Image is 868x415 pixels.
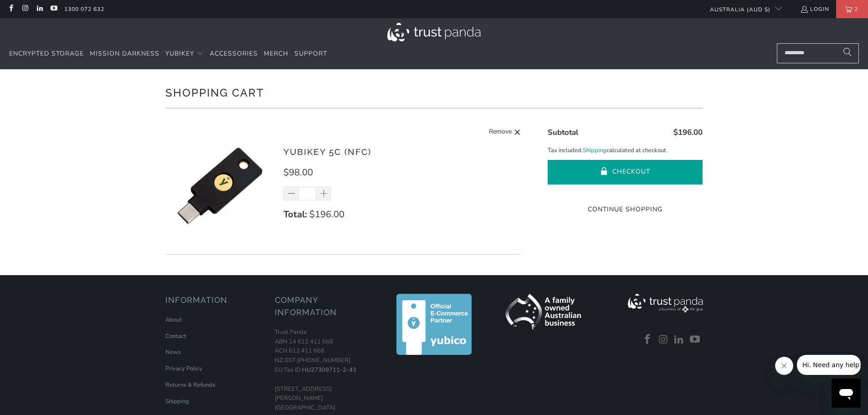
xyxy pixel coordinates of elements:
[165,348,181,356] a: News
[583,146,606,155] a: Shipping
[548,127,578,138] span: Subtotal
[165,316,182,324] a: About
[548,160,703,184] button: Checkout
[5,6,66,14] span: Hi. Need any help?
[9,49,84,58] span: Encrypted Storage
[210,43,258,65] a: Accessories
[548,146,703,155] p: Tax included. calculated at checkout.
[489,127,512,138] span: Remove
[797,355,861,375] iframe: Message from company
[800,4,829,14] a: Login
[283,166,313,179] span: $98.00
[302,366,356,374] a: HU27309711-2-43
[264,43,288,65] a: Merch
[309,208,344,220] span: $196.00
[165,131,275,241] img: YubiKey 5C (NFC)
[9,43,84,65] a: Encrypted Storage
[165,43,204,65] summary: YubiKey
[264,49,288,58] span: Merch
[777,43,859,63] input: Search...
[641,334,655,346] a: Trust Panda Australia on Facebook
[673,127,703,138] span: $196.00
[165,83,703,101] h1: Shopping Cart
[832,379,861,408] iframe: Button to launch messaging window
[836,43,859,63] button: Search
[294,43,327,65] a: Support
[7,5,15,13] a: Trust Panda Australia on Facebook
[283,208,307,220] strong: Total:
[21,5,29,13] a: Trust Panda Australia on Instagram
[489,127,521,138] a: Remove
[90,49,159,58] span: Mission Darkness
[50,5,57,13] a: Trust Panda Australia on YouTube
[36,5,43,13] a: Trust Panda Australia on LinkedIn
[387,23,481,41] img: Trust Panda Australia
[548,205,703,215] a: Continue Shopping
[64,4,104,14] a: 1300 072 632
[294,49,327,58] span: Support
[165,397,189,405] a: Shipping
[673,334,686,346] a: Trust Panda Australia on LinkedIn
[657,334,670,346] a: Trust Panda Australia on Instagram
[210,49,258,58] span: Accessories
[165,381,215,389] a: Returns & Refunds
[775,357,793,375] iframe: Close message
[9,43,327,65] nav: Translation missing: en.navigation.header.main_nav
[90,43,159,65] a: Mission Darkness
[283,147,371,157] a: YubiKey 5C (NFC)
[165,49,194,58] span: YubiKey
[165,332,186,340] a: Contact
[165,364,202,373] a: Privacy Policy
[688,334,702,346] a: Trust Panda Australia on YouTube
